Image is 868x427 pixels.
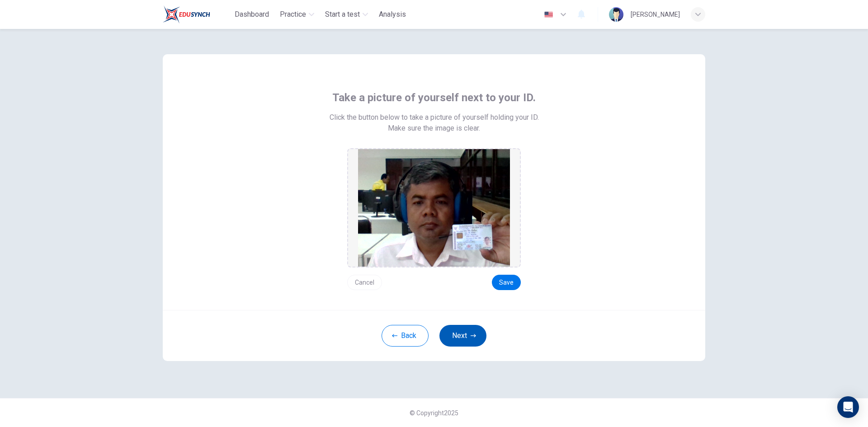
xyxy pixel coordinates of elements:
span: Click the button below to take a picture of yourself holding your ID. [330,112,539,123]
button: Cancel [347,275,382,290]
a: Train Test logo [163,5,231,23]
span: Dashboard [235,9,269,20]
div: Open Intercom Messenger [837,396,859,418]
button: Next [439,325,486,347]
span: Practice [280,9,306,20]
div: [PERSON_NAME] [631,9,680,20]
button: Dashboard [231,6,273,23]
span: Take a picture of yourself next to your ID. [332,90,536,105]
span: © Copyright 2025 [410,409,458,417]
span: Start a test [325,9,360,20]
img: Profile picture [609,7,623,22]
button: Save [492,275,521,290]
button: Start a test [321,6,372,23]
button: Practice [276,6,318,23]
span: Make sure the image is clear. [388,123,480,134]
img: Train Test logo [163,5,210,23]
span: Analysis [379,9,406,20]
img: preview screemshot [358,149,510,267]
img: en [543,11,554,18]
button: Analysis [375,6,410,23]
button: Back [382,325,429,347]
